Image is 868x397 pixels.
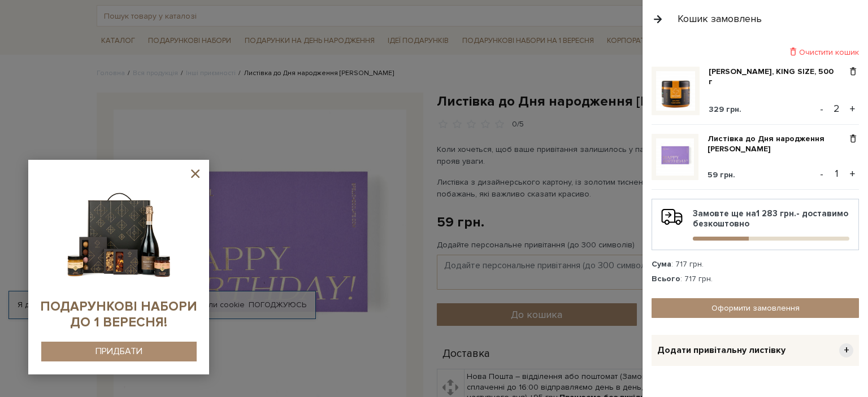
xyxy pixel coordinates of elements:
div: Кошик замовлень [678,12,762,25]
button: - [816,165,827,182]
span: 329 грн. [709,104,741,114]
span: Додати привітальну листівку [657,344,785,356]
button: + [846,101,859,117]
strong: Сума [652,259,671,269]
span: + [839,343,853,357]
button: - [816,101,827,117]
div: : 717 грн. [652,259,859,269]
div: Очистити кошик [652,47,859,58]
div: : 717 грн. [652,274,859,284]
a: [PERSON_NAME], KING SIZE, 500 г [709,67,847,87]
a: Листівка до Дня народження [PERSON_NAME] [708,134,847,154]
b: 1 283 грн. [756,208,796,219]
button: + [846,165,859,182]
img: Листівка до Дня народження лавандова [656,138,694,176]
img: Солона карамель, KING SIZE, 500 г [656,71,695,110]
span: 59 грн. [708,170,735,180]
a: Оформити замовлення [652,298,859,318]
strong: Всього [652,274,680,283]
div: Замовте ще на - доставимо безкоштовно [661,208,849,241]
